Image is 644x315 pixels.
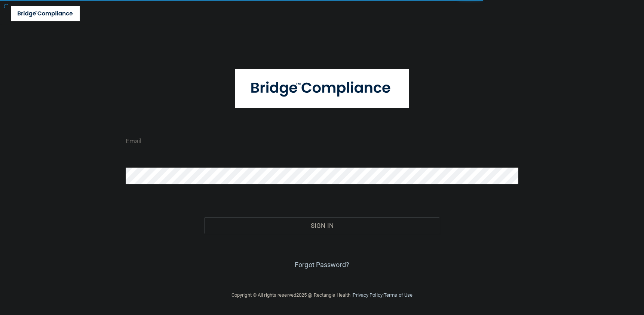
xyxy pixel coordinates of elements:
a: Privacy Policy [353,292,382,298]
a: Forgot Password? [295,261,349,269]
input: Email [126,132,519,149]
button: Sign In [204,217,440,234]
img: bridge_compliance_login_screen.278c3ca4.svg [11,6,80,21]
div: Copyright © All rights reserved 2025 @ Rectangle Health | | [185,283,459,307]
img: bridge_compliance_login_screen.278c3ca4.svg [235,69,409,108]
a: Terms of Use [384,292,413,298]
